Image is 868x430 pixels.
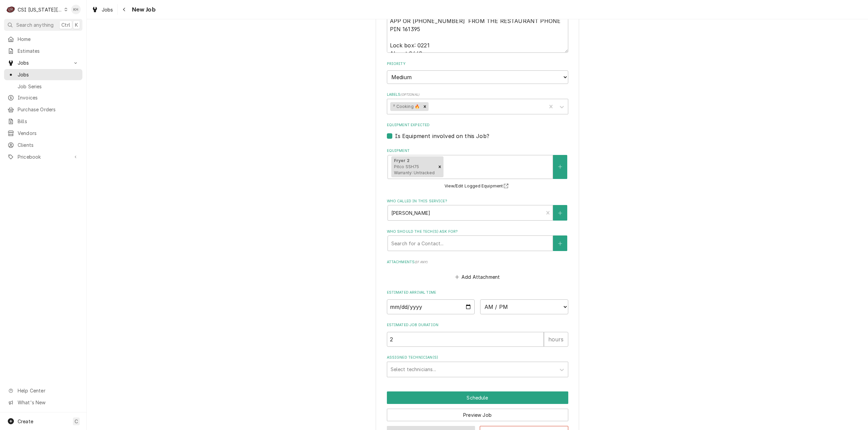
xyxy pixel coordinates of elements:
[6,5,16,14] div: CSI Kansas City's Avatar
[387,355,568,377] div: Assigned Technician(s)
[387,290,568,314] div: Estimated Arrival Time
[18,399,78,406] span: What's New
[421,102,429,111] div: Remove ² Cooking 🔥
[558,211,562,216] svg: Create New Contact
[4,128,82,139] a: Vendors
[400,93,419,96] span: ( optional )
[387,61,568,84] div: Priority
[4,397,82,408] a: Go to What's New
[4,151,82,162] a: Go to Pricebook
[387,355,568,360] label: Assigned Technician(s)
[18,71,79,78] span: Jobs
[387,61,568,67] label: Priority
[394,164,435,175] span: Pitco SSH75 Warranty: Untracked
[394,158,410,163] strong: Fryer 2
[387,148,568,154] label: Equipment
[4,139,82,151] a: Clients
[387,259,568,265] label: Attachments
[4,19,82,31] button: Search anythingCtrlK
[387,290,568,295] label: Estimated Arrival Time
[18,153,69,160] span: Pricebook
[454,272,501,282] button: Add Attachment
[4,116,82,127] a: Bills
[4,81,82,92] a: Job Series
[18,59,69,66] span: Jobs
[4,385,82,396] a: Go to Help Center
[558,164,562,169] svg: Create New Equipment
[387,259,568,282] div: Attachments
[387,199,568,221] div: Who called in this service?
[415,260,428,264] span: ( if any )
[544,332,568,347] div: hours
[18,118,79,125] span: Bills
[387,409,568,421] button: Preview Job
[71,5,81,14] div: Kelsey Hetlage's Avatar
[443,182,511,190] button: View/Edit Logged Equipment
[4,69,82,80] a: Jobs
[89,4,116,15] a: Jobs
[553,205,567,221] button: Create New Contact
[4,33,82,45] a: Home
[6,5,16,14] div: C
[553,235,567,251] button: Create New Contact
[18,106,79,113] span: Purchase Orders
[387,322,568,328] label: Estimated Job Duration
[387,92,568,114] div: Labels
[558,241,562,246] svg: Create New Contact
[387,391,568,404] button: Schedule
[436,156,443,177] div: Remove [object Object]
[18,141,79,149] span: Clients
[387,229,568,234] label: Who should the tech(s) ask for?
[387,404,568,421] div: Button Group Row
[18,47,79,54] span: Estimates
[387,122,568,140] div: Equipment Expected
[387,322,568,346] div: Estimated Job Duration
[61,21,70,28] span: Ctrl
[395,132,489,140] label: Is Equipment involved on this Job?
[18,130,79,137] span: Vendors
[390,102,421,111] div: ² Cooking 🔥
[387,92,568,97] label: Labels
[480,299,568,314] select: Time Select
[71,5,81,14] div: KH
[18,36,79,43] span: Home
[387,122,568,128] label: Equipment Expected
[130,5,156,14] span: New Job
[387,299,475,314] input: Date
[4,57,82,68] a: Go to Jobs
[119,4,130,15] button: Navigate back
[16,21,54,28] span: Search anything
[18,83,79,90] span: Job Series
[18,418,33,424] span: Create
[18,387,78,394] span: Help Center
[387,148,568,190] div: Equipment
[387,199,568,204] label: Who called in this service?
[102,6,113,13] span: Jobs
[18,6,62,13] div: CSI [US_STATE][GEOGRAPHIC_DATA]
[387,229,568,251] div: Who should the tech(s) ask for?
[18,94,79,101] span: Invoices
[4,104,82,115] a: Purchase Orders
[4,45,82,56] a: Estimates
[4,92,82,103] a: Invoices
[75,21,78,28] span: K
[387,391,568,404] div: Button Group Row
[75,418,78,425] span: C
[553,155,567,179] button: Create New Equipment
